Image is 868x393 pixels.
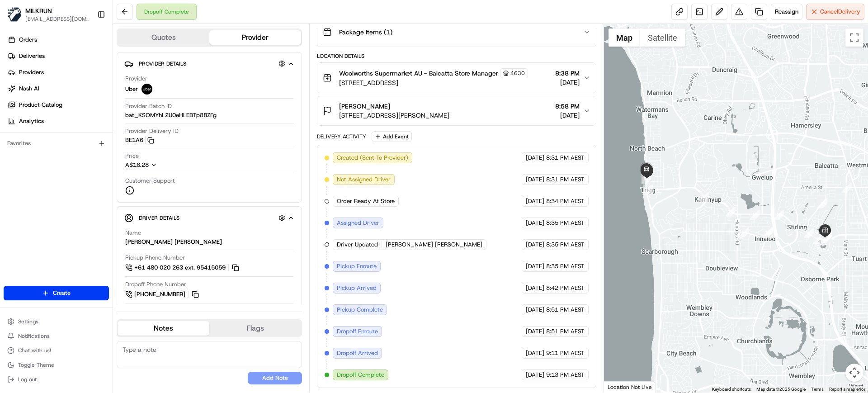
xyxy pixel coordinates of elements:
span: Orders [19,36,37,44]
span: MILKRUN [25,6,52,15]
button: Package Items (1) [317,18,595,47]
div: 11 [750,210,760,220]
span: [DATE] [555,111,580,120]
div: 12 [763,227,773,237]
div: 13 [763,228,773,238]
div: 14 [739,227,749,237]
button: CancelDelivery [806,4,864,20]
button: Keyboard shortcuts [712,386,751,393]
span: Pickup Phone Number [125,254,185,262]
span: [PERSON_NAME] [PERSON_NAME] [386,241,482,249]
button: Driver Details [124,210,294,225]
div: 15 [726,207,736,217]
span: [STREET_ADDRESS] [339,78,528,87]
button: BE1A6 [125,136,154,144]
span: [DATE] [526,349,544,357]
button: MILKRUNMILKRUN[EMAIL_ADDRESS][DOMAIN_NAME] [4,4,94,25]
span: [EMAIL_ADDRESS][DOMAIN_NAME] [25,15,90,23]
span: Assigned Driver [337,219,379,227]
span: Product Catalog [19,101,62,109]
span: [DATE] [526,262,544,270]
button: Show street map [609,28,640,47]
button: Create [4,286,109,300]
span: 8:35 PM AEST [546,262,585,270]
span: Map data ©2025 Google [756,387,806,392]
span: [DATE] [526,241,544,249]
div: 10 [774,210,784,220]
img: uber-new-logo.jpeg [142,84,152,95]
span: A$16.28 [125,161,149,169]
a: Terms [811,387,824,392]
span: Created (Sent To Provider) [337,154,408,162]
button: [PERSON_NAME][STREET_ADDRESS][PERSON_NAME]8:58 PM[DATE] [317,96,595,125]
span: Deliveries [19,52,45,60]
div: 9 [813,234,823,244]
span: Analytics [19,117,44,125]
div: 16 [699,192,709,202]
a: Open this area in Google Maps (opens a new window) [606,381,636,393]
button: Notifications [4,330,109,342]
span: Customer Support [125,177,175,185]
span: 9:13 PM AEST [546,371,585,379]
span: Dropoff Complete [337,371,384,379]
span: [PHONE_NUMBER] [134,290,185,298]
span: bat_KSOMYhL2U0eHLEBTp88ZFg [125,111,217,119]
span: +61 480 020 263 ext. 95415059 [134,264,226,272]
span: 8:35 PM AEST [546,219,585,227]
span: Create [53,289,71,297]
span: [DATE] [526,154,544,162]
span: [DATE] [526,197,544,205]
span: Reassign [775,8,798,16]
div: [PERSON_NAME] [PERSON_NAME] [125,238,222,246]
button: Quotes [118,30,209,45]
span: Provider Batch ID [125,102,172,110]
span: Cancel Delivery [820,8,860,16]
a: Providers [4,65,113,80]
span: Provider Details [139,60,186,67]
a: Orders [4,33,113,47]
span: Pickup Complete [337,306,383,314]
span: Dropoff Enroute [337,327,378,336]
div: 2 [817,199,827,208]
button: Toggle Theme [4,359,109,371]
div: 7 [822,231,832,241]
div: Location Not Live [604,381,656,393]
span: Notifications [18,332,50,340]
a: Deliveries [4,49,113,63]
span: Not Assigned Driver [337,175,391,184]
button: Add Event [372,131,412,142]
span: [STREET_ADDRESS][PERSON_NAME] [339,111,449,120]
div: 17 [643,185,653,194]
span: [DATE] [555,78,580,87]
span: [DATE] [526,219,544,227]
span: Dropoff Phone Number [125,280,186,289]
div: 3 [804,228,814,238]
span: [DATE] [526,371,544,379]
span: Name [125,229,141,237]
img: MILKRUN [7,7,22,22]
span: Package Items ( 1 ) [339,28,392,37]
button: Log out [4,373,109,386]
span: Pickup Arrived [337,284,377,292]
span: Provider [125,75,147,83]
a: Nash AI [4,81,113,96]
a: [PHONE_NUMBER] [125,289,200,299]
span: [PERSON_NAME] [339,102,390,111]
span: Price [125,152,139,160]
span: [DATE] [526,327,544,336]
span: 9:11 PM AEST [546,349,585,357]
span: Uber [125,85,138,93]
span: Providers [19,68,44,76]
span: Driver Details [139,214,179,222]
span: 4630 [510,70,525,77]
a: Product Catalog [4,98,113,112]
button: Chat with us! [4,344,109,357]
a: +61 480 020 263 ext. 95415059 [125,263,241,273]
span: [DATE] [526,175,544,184]
span: 8:34 PM AEST [546,197,585,205]
div: Location Details [317,52,596,60]
button: A$16.28 [125,161,205,169]
span: 8:58 PM [555,102,580,111]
